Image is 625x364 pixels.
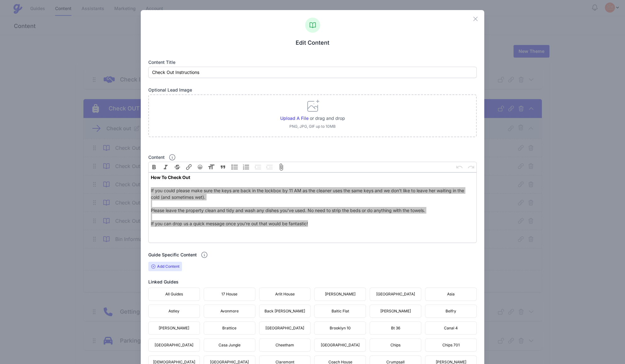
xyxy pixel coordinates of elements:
[222,326,236,331] span: Brattice
[321,343,360,348] span: [GEOGRAPHIC_DATA]
[220,309,239,314] span: Avonmore
[204,305,255,318] button: Avonmore
[217,162,229,172] button: Quote
[148,87,477,93] label: Optional Lead Image
[391,326,400,331] span: Bt 36
[259,305,311,318] button: Back [PERSON_NAME]
[331,309,349,314] span: Baltic Flat
[376,292,415,297] span: [GEOGRAPHIC_DATA]
[370,339,421,352] button: Chips
[165,292,183,297] span: All Guides
[390,343,401,348] span: Chips
[148,162,160,172] button: Bold
[259,322,311,335] button: [GEOGRAPHIC_DATA]
[280,124,345,129] p: PNG, JPG, GIF up to 10MB
[219,343,241,348] span: Casa Jungle
[155,343,193,348] span: [GEOGRAPHIC_DATA]
[314,288,366,301] button: [PERSON_NAME]
[259,288,311,301] button: Arlit House
[280,115,309,121] span: Upload a file
[148,252,197,258] h2: Guide Specific Content
[370,288,421,301] button: [GEOGRAPHIC_DATA]
[204,288,255,301] button: 17 House
[204,339,255,352] button: Casa Jungle
[314,339,366,352] button: [GEOGRAPHIC_DATA]
[309,115,345,123] p: or drag and drop
[168,309,179,314] span: Astley
[425,288,477,301] button: Asia
[275,292,295,297] span: Arlit House
[148,262,182,271] span: Add Content
[151,175,190,180] strong: How To Check Out
[148,172,477,243] trix-editor: Content
[221,292,237,297] span: 17 House
[151,174,474,227] div: If you could please make sure the keys are back in the lockbox by 11 AM as the cleaner uses the s...
[148,59,477,65] label: Content title
[148,305,200,318] button: Astley
[370,305,421,318] button: [PERSON_NAME]
[229,162,241,172] button: Bullets
[442,343,460,348] span: Chips 701
[160,162,172,172] button: Italic
[148,322,200,335] button: [PERSON_NAME]
[425,305,477,318] button: Belfry
[380,309,411,314] span: [PERSON_NAME]
[264,309,305,314] span: Back [PERSON_NAME]
[314,322,366,335] button: Brooklyn 10
[314,305,366,318] button: Baltic Flat
[183,162,195,172] button: Link
[330,326,351,331] span: Brooklyn 10
[241,162,252,172] button: Numbers
[453,162,465,172] button: Undo
[465,162,477,172] button: Redo
[447,292,455,297] span: Asia
[148,154,165,160] label: Content
[425,339,477,352] button: Chips 701
[206,162,217,172] button: Heading
[252,162,264,172] button: Decrease Level
[148,39,477,47] h3: Edit Content
[159,326,189,331] span: [PERSON_NAME]
[195,162,205,172] button: 😀
[265,326,304,331] span: [GEOGRAPHIC_DATA]
[425,322,477,335] button: Canal 4
[446,309,456,314] span: Belfry
[275,162,287,172] button: Attach Files
[276,343,294,348] span: Cheetham
[148,288,200,301] button: All Guides
[325,292,355,297] span: [PERSON_NAME]
[259,339,311,352] button: Cheetham
[204,322,255,335] button: Brattice
[444,326,458,331] span: Canal 4
[172,162,183,172] button: Strikethrough
[148,279,179,285] h2: Linked Guides
[148,339,200,352] button: [GEOGRAPHIC_DATA]
[148,67,477,78] input: On Arrival
[370,322,421,335] button: Bt 36
[264,162,275,172] button: Increase Level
